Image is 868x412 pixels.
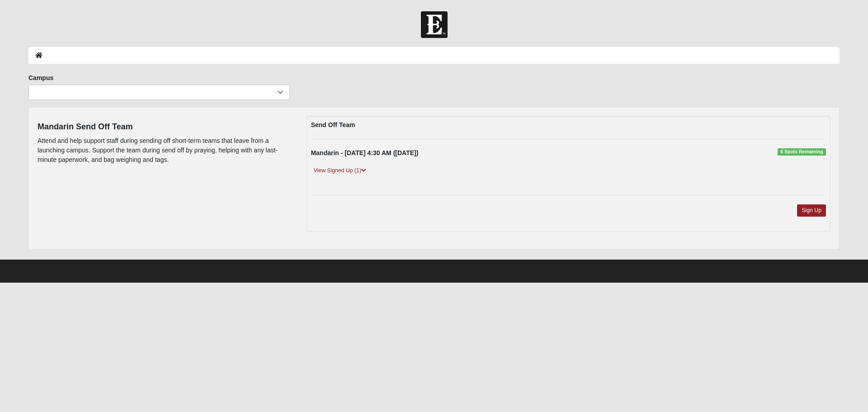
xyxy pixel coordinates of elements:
strong: Send Off Team [311,121,355,128]
a: View Signed Up (1) [311,166,369,175]
strong: Mandarin - [DATE] 4:30 AM ([DATE]) [311,149,419,156]
img: Church of Eleven22 Logo [421,11,448,38]
h4: Mandarin Send Off Team [38,122,293,132]
a: Sign Up [797,204,826,217]
label: Campus [28,73,53,82]
span: 6 Spots Remaining [778,148,826,156]
p: Attend and help support staff during sending off short-term teams that leave from a launching cam... [38,136,293,165]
